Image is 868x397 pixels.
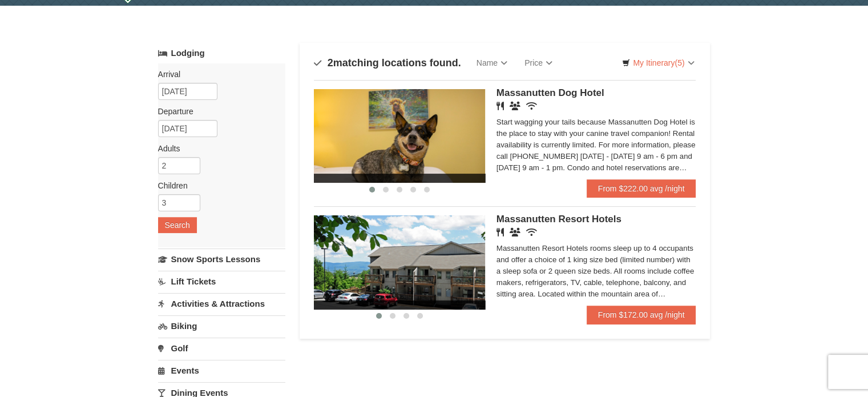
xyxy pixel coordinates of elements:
[314,57,461,69] h4: matching locations found.
[510,228,520,236] i: Banquet Facilities
[158,338,285,359] a: Golf
[158,217,197,233] button: Search
[158,106,277,117] label: Departure
[328,57,333,69] span: 2
[675,58,684,67] span: (5)
[468,51,516,74] a: Name
[510,102,520,110] i: Banquet Facilities
[158,180,277,191] label: Children
[615,54,701,71] a: My Itinerary(5)
[526,102,537,110] i: Wireless Internet (free)
[158,360,285,381] a: Events
[587,179,696,198] a: From $222.00 avg /night
[158,293,285,314] a: Activities & Attractions
[158,248,285,270] a: Snow Sports Lessons
[496,102,504,110] i: Restaurant
[158,271,285,292] a: Lift Tickets
[496,228,504,236] i: Restaurant
[587,306,696,324] a: From $172.00 avg /night
[496,243,696,300] div: Massanutten Resort Hotels rooms sleep up to 4 occupants and offer a choice of 1 king size bed (li...
[496,214,621,224] span: Massanutten Resort Hotels
[496,117,696,174] div: Start wagging your tails because Massanutten Dog Hotel is the place to stay with your canine trav...
[496,87,604,98] span: Massanutten Dog Hotel
[158,69,277,80] label: Arrival
[158,315,285,336] a: Biking
[158,143,277,154] label: Adults
[516,51,561,74] a: Price
[158,43,285,63] a: Lodging
[526,228,537,236] i: Wireless Internet (free)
